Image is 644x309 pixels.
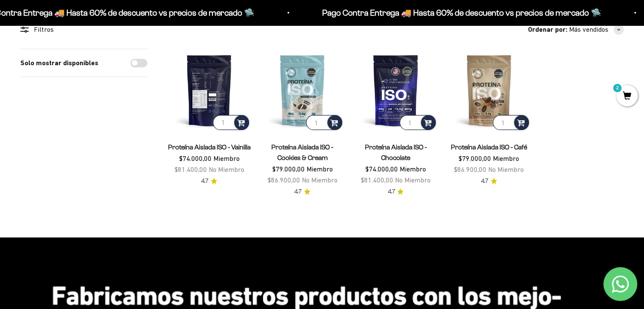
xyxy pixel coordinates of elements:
a: Proteína Aislada ISO - Vainilla [168,143,251,151]
span: Más vendidos [569,24,608,35]
span: No Miembro [209,166,244,173]
span: Miembro [307,165,333,173]
a: 2 [616,92,638,101]
span: Miembro [213,154,240,162]
span: $81.400,00 [361,176,393,184]
span: No Miembro [302,176,337,184]
p: Pago Contra Entrega 🚚 Hasta 60% de descuento vs precios de mercado 🛸 [321,6,600,19]
a: 4.74.7 de 5.0 estrellas [201,177,217,186]
span: No Miembro [488,166,524,173]
span: $81.400,00 [174,166,207,173]
button: Más vendidos [569,24,624,35]
span: Miembro [400,165,426,173]
a: Proteína Aislada ISO - Cookies & Cream [271,143,333,161]
a: 4.74.7 de 5.0 estrellas [481,177,497,186]
span: $74.000,00 [179,154,212,162]
span: $79.000,00 [459,154,491,162]
span: Ordenar por: [528,24,567,35]
span: Miembro [493,154,519,162]
label: Solo mostrar disponibles [20,58,98,69]
a: 4.74.7 de 5.0 estrellas [387,187,404,196]
a: 4.74.7 de 5.0 estrellas [294,187,310,196]
span: $86.900,00 [268,176,300,184]
span: 4.7 [481,177,488,186]
img: Proteína Aislada ISO - Vainilla [168,49,251,132]
mark: 2 [612,83,622,93]
span: $74.000,00 [365,165,398,173]
span: 4.7 [294,187,301,196]
span: 4.7 [201,177,208,186]
span: $86.900,00 [454,166,486,173]
span: No Miembro [395,176,431,184]
a: Proteína Aislada ISO - Chocolate [365,143,426,161]
span: $79.000,00 [272,165,305,173]
div: Filtros [20,24,147,35]
a: Proteína Aislada ISO - Café [451,143,527,151]
span: 4.7 [387,187,395,196]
